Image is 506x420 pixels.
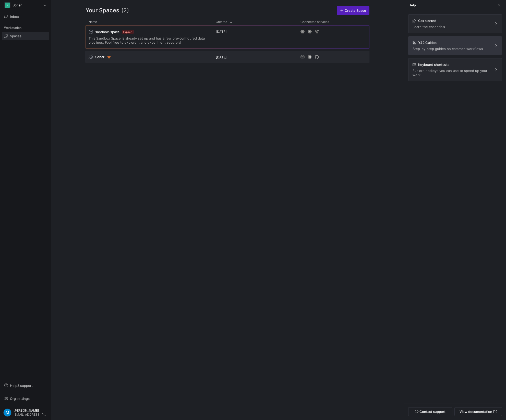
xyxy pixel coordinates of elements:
span: Help & support [10,384,33,388]
p: Learn the essentials [413,25,445,29]
div: Workstation [2,24,49,32]
span: Connected services [300,20,329,24]
span: Org settings [10,397,30,401]
span: Inbox [10,15,19,19]
a: Org settings [2,397,49,401]
a: Spaces [2,32,49,40]
span: Contact support [419,410,445,414]
span: View documentation [460,410,492,414]
span: (2) [121,6,129,15]
span: sandbox-space [95,30,120,34]
button: https://lh3.googleusercontent.com/a/ACg8ocIIIPPK56-UitbqMzJxr_MwuuHMgqXeggjCSIT17pyze7hLHw=s96-c[... [2,407,49,418]
span: Create Space [345,8,366,13]
button: Keyboard shortcutsExplore hotkeys you can use to speed up your work [408,58,502,81]
p: Y42 Guides [418,41,437,45]
button: Get startedLearn the essentials [408,14,502,33]
span: This Sandbox Space is already set up and has a few pre-configured data pipelines. Feel free to ex... [89,36,210,44]
span: Name [89,20,97,24]
span: [PERSON_NAME] [14,409,47,412]
span: Sonar [13,3,22,7]
div: Press SPACE to select this row. [86,51,369,65]
a: Help [408,3,416,7]
span: Your Spaces [86,6,119,15]
img: https://lh3.googleusercontent.com/a/ACg8ocIIIPPK56-UitbqMzJxr_MwuuHMgqXeggjCSIT17pyze7hLHw=s96-c [3,409,11,417]
p: Explore hotkeys you can use to speed up your work [413,69,494,77]
span: Sonar [95,55,104,59]
button: Help& support [2,381,49,390]
button: Org settings [2,394,49,403]
span: [EMAIL_ADDRESS][PERSON_NAME][DOMAIN_NAME] [14,413,47,416]
span: Expired [122,30,134,34]
span: [DATE] [216,30,227,34]
a: View documentation [454,407,502,416]
p: Keyboard shortcuts [418,63,449,67]
span: Spaces [10,34,21,38]
div: Press SPACE to select this row. [86,25,369,51]
button: Contact support [408,407,452,416]
button: Y42 GuidesStep-by-step guides on common workflows [408,36,502,55]
a: Create Space [337,6,369,15]
p: Step-by-step guides on common workflows [413,47,483,51]
button: Inbox [2,12,49,21]
span: Created [216,20,227,24]
div: S [5,3,10,8]
p: Get started [418,19,436,23]
span: [DATE] [216,55,227,59]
